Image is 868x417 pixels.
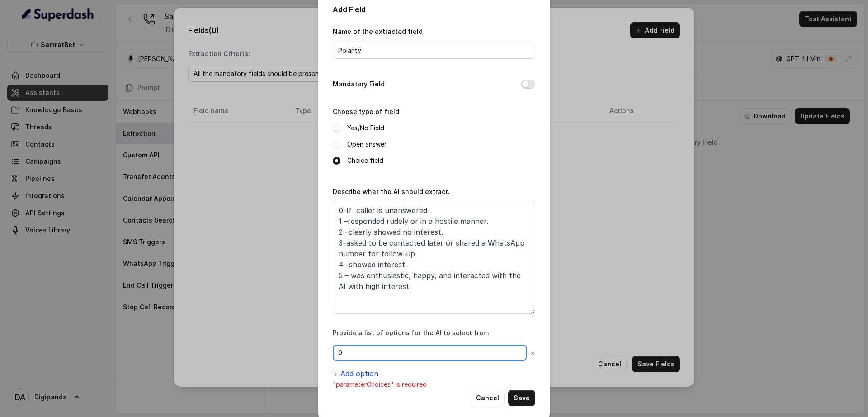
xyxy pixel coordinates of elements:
button: Cancel [471,390,505,406]
label: Name of the extracted field [333,28,423,35]
label: Choose type of field [333,108,399,115]
textarea: 0-If caller is unanswered 1 –responded rudely or in a hostile manner. 2 –clearly showed no intere... [333,201,535,314]
label: Choice field [347,155,383,166]
button: Save [508,390,535,406]
button: × [530,347,535,358]
label: Mandatory Field [333,79,385,90]
input: Option 1 [333,345,527,361]
h2: Add Field [333,4,535,15]
label: Yes/No Field [347,123,384,133]
button: + Add option [333,368,378,379]
label: Provide a list of options for the AI to select from [333,328,489,337]
label: Describe what the AI should extract. [333,188,450,195]
p: "parameterChoices" is required [333,379,535,390]
label: Open answer [347,139,387,150]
